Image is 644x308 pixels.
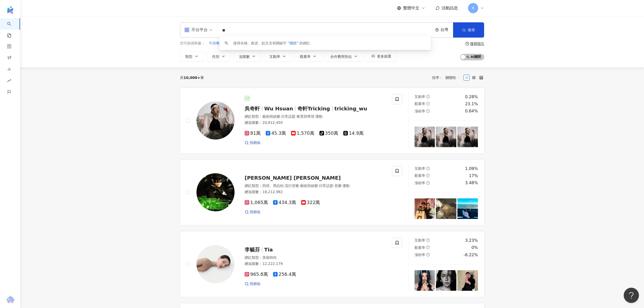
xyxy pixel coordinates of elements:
img: KOL Avatar [196,245,235,283]
div: 共 筆 [180,76,204,80]
span: · [333,184,334,188]
span: 漲粉率 [415,109,425,113]
span: 教育與學習 [297,114,314,118]
button: 搜尋 [453,22,484,38]
span: R [472,5,474,11]
span: tricking_wu [334,106,367,112]
img: post-image [415,198,435,219]
span: question-circle [426,109,430,113]
span: 牛排餐廳 [209,41,223,46]
span: 吳奇軒 [245,106,260,112]
a: KOL Avatar[PERSON_NAME] [PERSON_NAME]網紅類型：田徑、馬拉松·流行音樂·藝術與娛樂·日常話題·音樂·運動總追蹤數：18,212,9821,065萬434.3萬... [180,160,484,225]
button: 觀看率 [295,51,322,61]
span: · [318,184,319,188]
span: 1,570萬 [291,131,314,136]
span: 奇軒Tricking [297,106,330,112]
span: 您可能感興趣： [180,41,205,46]
span: · [295,114,296,118]
span: 找相似 [250,140,260,145]
img: post-image [436,127,456,147]
span: 漲粉率 [415,181,425,185]
span: [PERSON_NAME] [PERSON_NAME] [245,175,341,181]
div: 網紅類型 ： [245,183,386,189]
a: 找相似 [245,140,260,145]
span: · [280,114,281,118]
span: 合作費用預估 [330,55,352,59]
span: 團購 [290,41,297,45]
span: 運動 [343,184,350,188]
img: post-image [457,198,478,219]
span: 性別 [212,55,219,59]
button: 性別 [207,51,231,61]
div: 3.23% [465,238,478,243]
button: 合作費用預估 [325,51,363,61]
span: 美妝時尚 [262,255,277,260]
span: environment [435,28,439,32]
img: logo icon [6,6,14,14]
a: search [7,18,17,38]
span: question-circle [426,238,430,242]
a: 找相似 [245,281,260,286]
a: KOL Avatar李毓芬Tia網紅類型：美妝時尚總追蹤數：12,222,179965.8萬256.4萬找相似互動率question-circle3.23%觀看率question-circle0... [180,231,484,297]
span: 10,000+ [184,76,200,80]
button: 互動率 [264,51,292,61]
span: 藝術與娛樂 [300,184,318,188]
span: 322萬 [301,200,320,205]
img: chrome extension [5,296,15,304]
span: 更多篩選 [377,54,391,58]
span: 音樂 [334,184,342,188]
span: question-circle [426,95,430,98]
span: 關聯性 [445,74,461,82]
span: 觀看率 [300,55,311,59]
span: 繁體中文 [403,5,419,11]
img: KOL Avatar [196,101,235,140]
div: 3.48% [465,180,478,186]
button: 追蹤數 [234,51,261,61]
span: 互動率 [415,95,425,99]
iframe: Help Scout Beacon - Open [624,288,639,303]
div: 1.09% [465,166,478,172]
div: 總追蹤數 ： 12,222,179 [245,261,386,266]
span: 觀看率 [415,246,425,250]
span: 日常話題 [281,114,295,118]
span: 1,065萬 [245,200,268,205]
span: question-circle [426,181,430,185]
span: · [299,184,300,188]
span: 活動訊息 [442,6,458,10]
div: 23.1% [465,101,478,107]
div: 總追蹤數 ： 18,212,982 [245,190,386,195]
span: 類型 [185,55,192,59]
a: 找相似 [245,210,260,215]
span: Tia [264,247,273,253]
span: 李毓芬 [245,247,260,253]
span: 運動 [315,114,323,118]
div: 網紅類型 ： [245,255,386,260]
span: 350萬 [319,131,338,136]
span: 觀看率 [415,174,425,178]
span: 互動率 [270,55,280,59]
div: 17% [469,173,478,179]
span: question-circle [426,253,430,256]
span: 256.4萬 [273,272,296,277]
img: post-image [436,270,456,291]
button: 更多篩選 [366,51,397,61]
span: 流行音樂 [285,184,299,188]
span: 45.3萬 [266,131,286,136]
span: 漲粉率 [415,253,425,257]
div: 排序： [432,74,463,82]
button: 類型 [180,51,204,61]
div: 0.28% [465,94,478,100]
div: 網紅類型 ： [245,114,386,119]
span: 觀看率 [415,102,425,106]
span: 日常話題 [319,184,333,188]
span: · [314,114,315,118]
div: 總追蹤數 ： 20,612,450 [245,120,386,125]
a: KOL Avatar吳奇軒Wu Hsuan奇軒Trickingtricking_wu網紅類型：藝術與娛樂·日常話題·教育與學習·運動總追蹤數：20,612,45081萬45.3萬1,570萬35... [180,88,484,153]
span: 田徑、馬拉松 [262,184,284,188]
img: KOL Avatar [196,173,235,211]
div: -6.22% [463,252,478,258]
div: 台灣 [440,28,453,32]
span: question-circle [426,102,430,106]
span: 互動率 [415,166,425,170]
img: post-image [415,127,435,147]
